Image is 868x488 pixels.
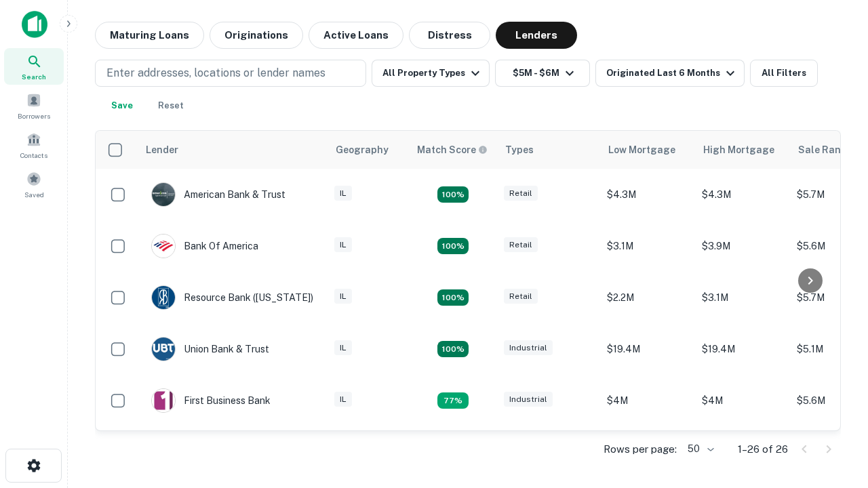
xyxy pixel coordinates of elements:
[151,388,271,413] div: First Business Bank
[334,392,352,407] div: IL
[22,11,47,38] img: capitalize-icon.png
[151,182,285,207] div: American Bank & Trust
[210,22,303,49] button: Originations
[437,289,469,306] div: Matching Properties: 4, hasApolloMatch: undefined
[600,375,695,426] td: $4M
[152,338,175,361] img: picture
[738,441,788,457] p: 1–26 of 26
[682,439,716,459] div: 50
[334,237,352,253] div: IL
[750,60,818,87] button: All Filters
[496,22,577,49] button: Lenders
[437,186,469,203] div: Matching Properties: 7, hasApolloMatch: undefined
[152,235,175,258] img: picture
[606,65,738,81] div: Originated Last 6 Months
[504,289,538,304] div: Retail
[100,92,144,119] button: Save your search to get updates of matches that match your search criteria.
[334,340,352,356] div: IL
[695,375,790,426] td: $4M
[504,392,553,407] div: Industrial
[417,142,485,157] h6: Match Score
[95,22,204,49] button: Maturing Loans
[336,142,389,158] div: Geography
[600,169,695,220] td: $4.3M
[334,289,352,304] div: IL
[604,441,677,457] p: Rows per page:
[800,336,868,401] iframe: Chat Widget
[600,220,695,272] td: $3.1M
[152,183,175,206] img: picture
[4,87,64,124] a: Borrowers
[695,131,790,169] th: High Mortgage
[600,426,695,478] td: $3.9M
[695,169,790,220] td: $4.3M
[95,60,366,87] button: Enter addresses, locations or lender names
[497,131,600,169] th: Types
[334,186,352,201] div: IL
[495,60,590,87] button: $5M - $6M
[22,71,46,82] span: Search
[146,142,178,158] div: Lender
[152,389,175,412] img: picture
[703,142,774,158] div: High Mortgage
[20,150,47,161] span: Contacts
[149,92,193,119] button: Reset
[151,337,269,361] div: Union Bank & Trust
[437,238,469,254] div: Matching Properties: 4, hasApolloMatch: undefined
[152,286,175,309] img: picture
[695,220,790,272] td: $3.9M
[409,22,490,49] button: Distress
[151,285,313,310] div: Resource Bank ([US_STATE])
[372,60,490,87] button: All Property Types
[309,22,403,49] button: Active Loans
[504,237,538,253] div: Retail
[600,131,695,169] th: Low Mortgage
[328,131,409,169] th: Geography
[417,142,488,157] div: Capitalize uses an advanced AI algorithm to match your search with the best lender. The match sco...
[4,166,64,203] a: Saved
[437,392,469,409] div: Matching Properties: 3, hasApolloMatch: undefined
[4,127,64,163] a: Contacts
[504,340,553,356] div: Industrial
[505,142,534,158] div: Types
[695,426,790,478] td: $4.2M
[151,234,258,258] div: Bank Of America
[437,341,469,357] div: Matching Properties: 4, hasApolloMatch: undefined
[504,186,538,201] div: Retail
[138,131,328,169] th: Lender
[4,48,64,85] a: Search
[600,272,695,323] td: $2.2M
[595,60,745,87] button: Originated Last 6 Months
[608,142,675,158] div: Low Mortgage
[600,323,695,375] td: $19.4M
[409,131,497,169] th: Capitalize uses an advanced AI algorithm to match your search with the best lender. The match sco...
[695,323,790,375] td: $19.4M
[18,110,50,121] span: Borrowers
[106,65,325,81] p: Enter addresses, locations or lender names
[695,272,790,323] td: $3.1M
[24,189,44,200] span: Saved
